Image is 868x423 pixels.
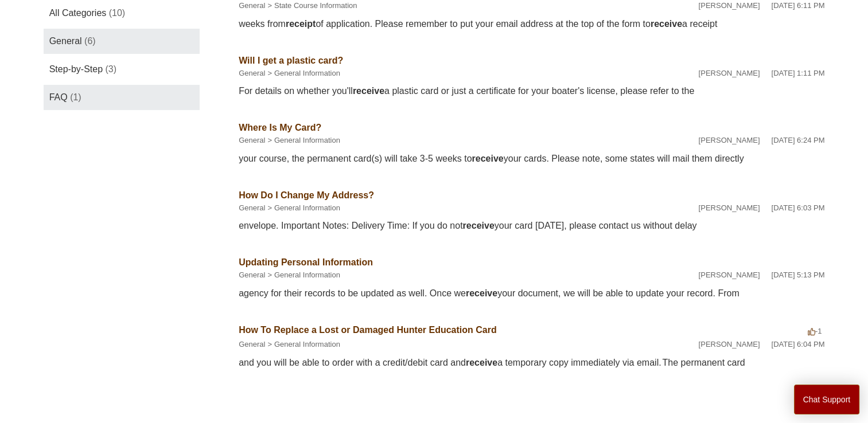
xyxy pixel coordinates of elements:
[239,84,824,98] div: For details on whether you'll a plastic card or just a certificate for your boater's license, ple...
[472,154,503,163] em: receive
[239,325,497,335] a: How To Replace a Lost or Damaged Hunter Education Card
[239,202,265,214] li: General
[698,339,760,350] li: [PERSON_NAME]
[44,57,200,82] a: Step-by-Step (3)
[265,202,340,214] li: General Information
[49,92,68,102] span: FAQ
[239,69,265,77] a: General
[239,356,824,370] div: and you will be able to order with a credit/debit card and a temporary copy immediately via email...
[274,1,357,10] a: State Course Information
[44,85,200,110] a: FAQ (1)
[49,8,107,18] span: All Categories
[239,56,343,65] a: Will I get a plastic card?
[698,135,760,146] li: [PERSON_NAME]
[274,69,340,77] a: General Information
[49,36,82,46] span: General
[771,69,824,77] time: 04/08/2025, 13:11
[239,135,265,146] li: General
[771,136,824,144] time: 02/12/2024, 18:24
[239,287,824,300] div: agency for their records to be updated as well. Once we your document, we will be able to update ...
[698,68,760,79] li: [PERSON_NAME]
[274,340,340,348] a: General Information
[466,288,497,298] em: receive
[274,203,340,212] a: General Information
[239,17,824,31] div: weeks from of application. Please remember to put your email address at the top of the form to a ...
[794,385,860,414] button: Chat Support
[239,271,265,279] a: General
[49,64,103,74] span: Step-by-Step
[463,221,495,230] em: receive
[239,190,374,200] a: How Do I Change My Address?
[771,1,824,10] time: 02/12/2024, 18:11
[109,8,125,18] span: (10)
[771,203,824,212] time: 02/12/2024, 18:03
[44,1,200,26] a: All Categories (10)
[239,257,373,267] a: Updating Personal Information
[239,136,265,144] a: General
[698,202,760,214] li: [PERSON_NAME]
[265,135,340,146] li: General Information
[466,358,497,367] em: receive
[286,19,316,29] em: receipt
[274,136,340,144] a: General Information
[265,68,340,79] li: General Information
[106,64,117,74] span: (3)
[239,152,824,166] div: your course, the permanent card(s) will take 3-5 weeks to your cards. Please note, some states wi...
[808,327,822,335] span: -1
[353,86,384,96] em: receive
[239,68,265,79] li: General
[239,123,321,132] a: Where Is My Card?
[771,340,824,348] time: 02/12/2024, 18:04
[265,269,340,281] li: General Information
[239,269,265,281] li: General
[265,339,340,350] li: General Information
[239,1,265,10] a: General
[70,92,81,102] span: (1)
[239,339,265,350] li: General
[651,19,682,29] em: receive
[84,36,96,46] span: (6)
[239,340,265,348] a: General
[698,269,760,281] li: [PERSON_NAME]
[274,271,340,279] a: General Information
[771,271,824,279] time: 02/12/2024, 17:13
[239,203,265,212] a: General
[44,29,200,54] a: General (6)
[239,219,824,233] div: envelope. Important Notes: Delivery Time: If you do not your card [DATE], please contact us witho...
